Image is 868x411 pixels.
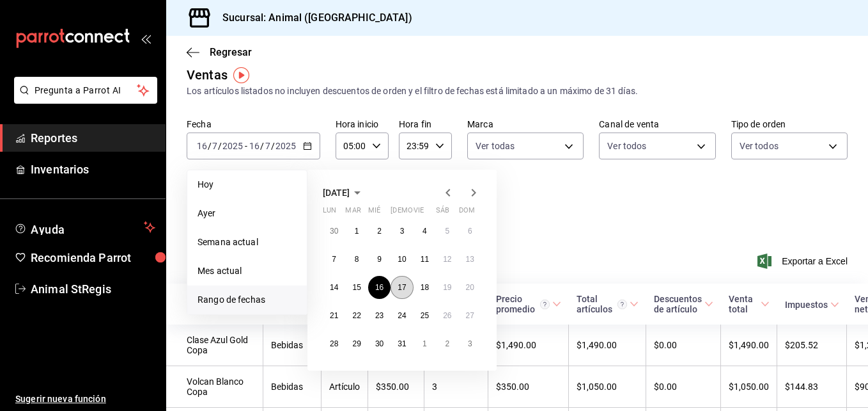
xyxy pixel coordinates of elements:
[233,67,249,83] img: Tooltip marker
[421,255,429,264] abbr: 11 de julio de 2025
[375,311,384,320] abbr: 23 de julio de 2025
[459,248,481,271] button: 13 de julio de 2025
[355,227,359,236] abbr: 1 de julio de 2025
[323,185,365,200] button: [DATE]
[198,178,297,191] span: Hoy
[330,311,338,320] abbr: 21 de julio de 2025
[271,141,275,151] span: /
[332,255,336,264] abbr: 7 de julio de 2025
[443,311,451,320] abbr: 26 de julio de 2025
[330,227,338,236] abbr: 30 de junio de 2025
[577,294,639,314] span: Total artículos
[443,255,451,264] abbr: 12 de julio de 2025
[422,227,427,236] abbr: 4 de julio de 2025
[777,366,847,408] td: $144.83
[785,300,828,310] div: Impuestos
[414,206,424,220] abbr: viernes
[330,283,338,292] abbr: 14 de julio de 2025
[368,304,391,327] button: 23 de julio de 2025
[391,332,413,355] button: 31 de julio de 2025
[368,332,391,355] button: 30 de julio de 2025
[398,255,406,264] abbr: 10 de julio de 2025
[421,283,429,292] abbr: 18 de julio de 2025
[466,311,474,320] abbr: 27 de julio de 2025
[245,141,247,151] span: -
[599,120,715,129] label: Canal de venta
[31,280,155,298] span: Animal StRegis
[721,325,777,366] td: $1,490.00
[391,304,413,327] button: 24 de julio de 2025
[646,366,721,408] td: $0.00
[488,366,569,408] td: $350.00
[336,120,389,129] label: Hora inicio
[141,33,151,44] button: open_drawer_menu
[459,276,481,299] button: 20 de julio de 2025
[323,304,345,327] button: 21 de julio de 2025
[330,339,338,348] abbr: 28 de julio de 2025
[345,220,368,243] button: 1 de julio de 2025
[265,141,271,151] input: --
[345,276,368,299] button: 15 de julio de 2025
[654,294,713,314] span: Descuentos de artículo
[31,161,155,178] span: Inventarios
[466,255,474,264] abbr: 13 de julio de 2025
[729,294,758,314] div: Venta total
[345,206,360,220] abbr: martes
[459,206,475,220] abbr: domingo
[263,366,322,408] td: Bebidas
[198,207,297,220] span: Ayer
[445,339,449,348] abbr: 2 de agosto de 2025
[249,141,260,151] input: --
[646,325,721,366] td: $0.00
[760,254,848,269] button: Exportar a Excel
[375,339,384,348] abbr: 30 de julio de 2025
[355,255,359,264] abbr: 8 de julio de 2025
[721,366,777,408] td: $1,050.00
[187,65,228,85] div: Ventas
[467,120,584,129] label: Marca
[345,248,368,271] button: 8 de julio de 2025
[345,304,368,327] button: 22 de julio de 2025
[398,283,406,292] abbr: 17 de julio de 2025
[263,325,322,366] td: Bebidas
[443,283,451,292] abbr: 19 de julio de 2025
[222,141,244,151] input: ----
[368,248,391,271] button: 9 de julio de 2025
[323,220,345,243] button: 30 de junio de 2025
[414,248,436,271] button: 11 de julio de 2025
[617,300,627,309] svg: El total artículos considera cambios de precios en los artículos así como costos adicionales por ...
[323,248,345,271] button: 7 de julio de 2025
[323,332,345,355] button: 28 de julio de 2025
[352,311,360,320] abbr: 22 de julio de 2025
[400,227,405,236] abbr: 3 de julio de 2025
[476,140,515,152] span: Ver todas
[375,283,384,292] abbr: 16 de julio de 2025
[398,339,406,348] abbr: 31 de julio de 2025
[468,339,472,348] abbr: 3 de agosto de 2025
[345,332,368,355] button: 29 de julio de 2025
[654,294,702,314] div: Descuentos de artículo
[198,236,297,249] span: Semana actual
[436,220,458,243] button: 5 de julio de 2025
[9,93,157,106] a: Pregunta a Parrot AI
[414,276,436,299] button: 18 de julio de 2025
[377,255,382,264] abbr: 9 de julio de 2025
[785,300,839,310] span: Impuestos
[323,188,350,198] span: [DATE]
[323,206,336,220] abbr: lunes
[15,392,155,406] span: Sugerir nueva función
[31,220,139,235] span: Ayuda
[414,220,436,243] button: 4 de julio de 2025
[421,311,429,320] abbr: 25 de julio de 2025
[399,120,452,129] label: Hora fin
[275,141,297,151] input: ----
[391,220,413,243] button: 3 de julio de 2025
[740,140,779,152] span: Ver todos
[569,366,646,408] td: $1,050.00
[218,141,222,151] span: /
[35,84,137,97] span: Pregunta a Parrot AI
[322,366,368,408] td: Artículo
[459,304,481,327] button: 27 de julio de 2025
